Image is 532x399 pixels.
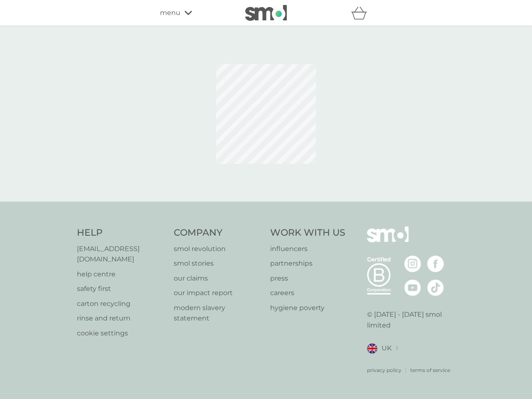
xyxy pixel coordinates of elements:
img: UK flag [367,343,377,354]
a: privacy policy [367,366,401,374]
a: rinse and return [77,313,165,324]
a: modern slavery statement [174,303,262,324]
img: smol [245,5,287,21]
a: press [270,273,345,284]
img: visit the smol Tiktok page [427,279,444,296]
a: careers [270,288,345,298]
h4: Work With Us [270,227,345,239]
a: smol revolution [174,244,262,254]
a: smol stories [174,258,262,269]
a: safety first [77,283,165,294]
span: menu [160,7,180,18]
div: basket [351,5,372,21]
h4: Company [174,227,262,239]
a: hygiene poverty [270,303,345,313]
a: influencers [270,244,345,254]
a: our impact report [174,288,262,298]
img: smol [367,227,409,255]
a: partnerships [270,258,345,269]
img: visit the smol Instagram page [404,256,421,272]
a: cookie settings [77,328,165,339]
a: help centre [77,269,165,280]
a: terms of service [410,366,450,374]
span: UK [382,343,392,354]
a: [EMAIL_ADDRESS][DOMAIN_NAME] [77,244,165,265]
a: carton recycling [77,298,165,309]
img: select a new location [396,346,398,351]
a: our claims [174,273,262,284]
h4: Help [77,227,165,239]
img: visit the smol Youtube page [404,279,421,296]
img: visit the smol Facebook page [427,256,444,272]
p: © [DATE] - [DATE] smol limited [367,309,456,330]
